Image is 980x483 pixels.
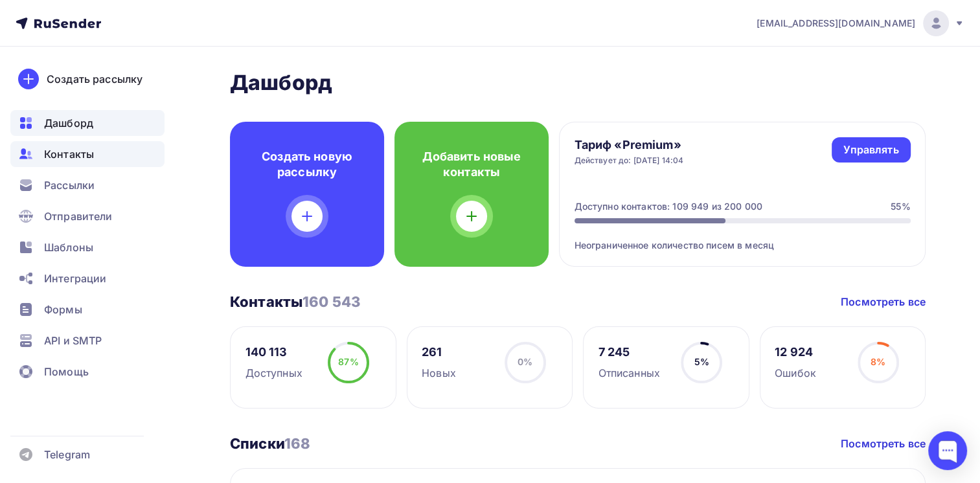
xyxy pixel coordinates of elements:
[843,142,898,157] div: Управлять
[841,294,926,309] a: Посмотреть все
[44,447,90,462] span: Telegram
[518,356,532,367] span: 0%
[871,356,885,367] span: 8%
[575,200,762,213] div: Доступно контактов: 109 949 из 200 000
[44,177,95,193] span: Рассылки
[44,333,102,348] span: API и SMTP
[47,71,142,87] div: Создать рассылку
[230,293,360,311] h3: Контакты
[44,364,89,379] span: Помощь
[598,344,660,360] div: 7 245
[775,365,816,381] div: Ошибок
[10,110,165,136] a: Дашборд
[44,240,93,255] span: Шаблоны
[422,365,456,381] div: Новых
[245,365,302,381] div: Доступных
[338,356,358,367] span: 87%
[10,141,165,167] a: Контакты
[230,70,926,96] h2: Дашборд
[575,223,911,252] div: Неограниченное количество писем в месяц
[841,436,926,451] a: Посмотреть все
[10,172,165,198] a: Рассылки
[757,10,964,36] a: [EMAIL_ADDRESS][DOMAIN_NAME]
[284,435,310,452] span: 168
[245,344,302,360] div: 140 113
[415,149,528,180] h4: Добавить новые контакты
[44,115,93,131] span: Дашборд
[44,208,113,224] span: Отправители
[44,146,94,162] span: Контакты
[422,344,456,360] div: 261
[10,297,165,322] a: Формы
[44,302,82,317] span: Формы
[44,271,106,286] span: Интеграции
[575,137,684,153] h4: Тариф «Premium»
[775,344,816,360] div: 12 924
[757,17,915,30] span: [EMAIL_ADDRESS][DOMAIN_NAME]
[302,293,360,310] span: 160 543
[10,203,165,229] a: Отправители
[694,356,709,367] span: 5%
[10,234,165,260] a: Шаблоны
[598,365,660,381] div: Отписанных
[251,149,363,180] h4: Создать новую рассылку
[230,434,310,453] h3: Списки
[891,200,910,213] div: 55%
[575,155,684,166] div: Действует до: [DATE] 14:04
